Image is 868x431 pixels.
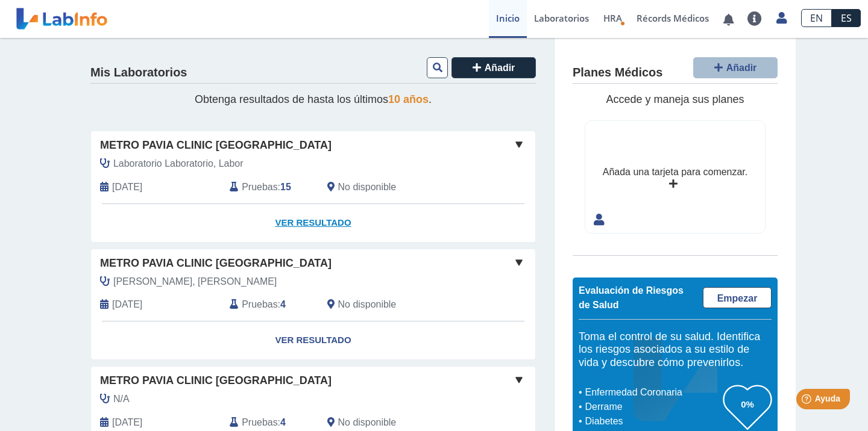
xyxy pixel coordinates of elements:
a: Ver Resultado [91,204,535,242]
div: : [221,297,318,312]
button: Añadir [451,57,536,78]
b: 4 [280,299,286,309]
span: N/A [113,392,130,406]
span: Pruebas [242,297,277,312]
span: Pruebas [242,415,277,430]
span: Pruebas [242,180,277,194]
span: Añadir [485,63,515,73]
span: Acevedo Quinones, Maribel [113,274,277,289]
span: Metro Pavia Clinic [GEOGRAPHIC_DATA] [100,137,332,153]
span: Accede y maneja sus planes [606,93,744,105]
a: Ver Resultado [91,321,535,359]
span: No disponible [338,180,397,194]
a: EN [801,9,832,27]
h5: Toma el control de su salud. Identifica los riesgos asociados a su estilo de vida y descubre cómo... [579,330,772,370]
span: Añadir [726,63,757,73]
h3: 0% [723,397,772,412]
div: Añada una tarjeta para comenzar. [603,165,747,179]
span: Evaluación de Riesgos de Salud [579,285,684,310]
b: 4 [280,417,286,427]
div: : [221,180,318,194]
div: : [221,415,318,430]
span: Empezar [717,293,758,303]
span: 2025-08-07 [112,180,142,194]
button: Añadir [693,57,778,78]
h4: Planes Médicos [573,66,662,80]
span: Metro Pavia Clinic [GEOGRAPHIC_DATA] [100,373,332,389]
li: Derrame [582,400,723,414]
a: ES [832,9,861,27]
span: 2024-12-06 [112,415,142,430]
span: No disponible [338,415,397,430]
span: Metro Pavia Clinic [GEOGRAPHIC_DATA] [100,255,332,271]
iframe: Help widget launcher [761,384,855,418]
li: Enfermedad Coronaria [582,385,723,400]
span: Laboratorio Laboratorio, Labor [113,157,244,171]
span: HRA [603,12,622,24]
h4: Mis Laboratorios [90,66,187,80]
span: Obtenga resultados de hasta los últimos . [195,93,432,105]
span: 2025-02-05 [112,297,142,312]
span: No disponible [338,297,397,312]
span: 10 años [388,93,429,105]
a: Empezar [703,287,772,308]
b: 15 [280,182,291,192]
li: Diabetes [582,414,723,429]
